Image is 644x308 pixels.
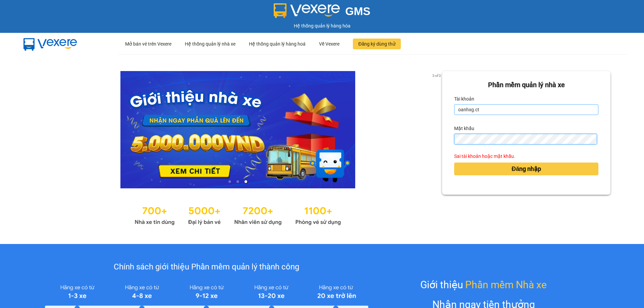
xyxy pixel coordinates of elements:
span: Phần mềm Nhà xe [465,277,547,293]
span: Đăng nhập [512,164,541,174]
img: mbUUG5Q.png [17,33,84,55]
span: GMS [345,5,370,17]
input: Mật khẩu [454,134,597,144]
div: Hệ thống quản lý hàng hóa [2,22,642,29]
input: Tài khoản [454,104,598,115]
label: Mật khẩu [454,123,474,134]
label: Tài khoản [454,94,474,104]
p: 3 of 3 [430,71,442,80]
div: Mở bán vé trên Vexere [125,33,171,55]
button: Đăng ký dùng thử [353,39,401,49]
div: Phần mềm quản lý nhà xe [454,80,598,90]
div: Hệ thống quản lý nhà xe [185,33,235,55]
li: slide item 1 [228,180,231,183]
div: Chính sách giới thiệu Phần mềm quản lý thành công [45,261,368,273]
button: Đăng nhập [454,163,598,175]
button: previous slide / item [34,71,43,188]
img: Statistics.png [135,202,341,227]
div: Hệ thống quản lý hàng hoá [249,33,306,55]
button: next slide / item [433,71,442,188]
img: logo 2 [274,3,340,18]
a: GMS [274,10,371,15]
div: Về Vexere [319,33,339,55]
div: Sai tài khoản hoặc mật khẩu. [454,152,598,160]
div: Giới thiệu [420,277,547,293]
span: Đăng ký dùng thử [358,40,395,48]
li: slide item 3 [245,180,247,183]
li: slide item 2 [236,180,239,183]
